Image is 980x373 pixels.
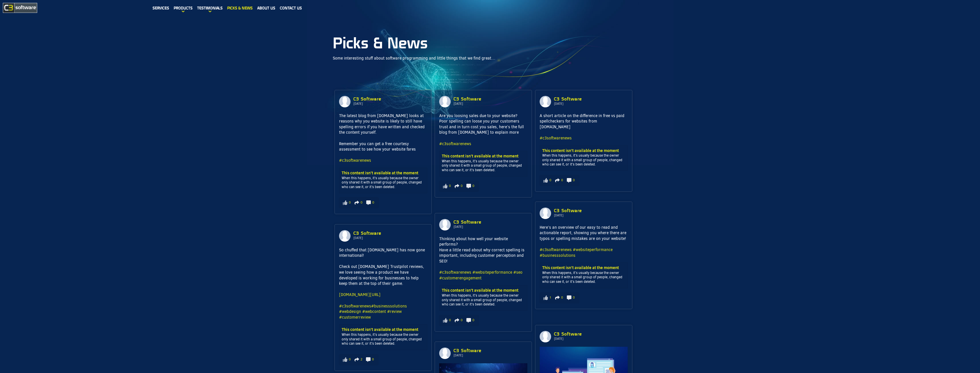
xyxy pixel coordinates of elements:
[454,225,468,229] div: [DATE]
[555,295,560,300] svg: Share
[573,295,575,300] span: 0
[540,247,572,252] a: #c3softwarenews
[573,178,575,182] span: 0
[371,303,407,309] a: #businesssolutions
[454,354,468,357] div: [DATE]
[554,96,582,101] a: C3 Software
[567,178,571,183] svg: Comment
[333,56,648,61] p: Some interesting stuff about software programming and little things that we find great…
[561,178,563,182] span: 0
[442,288,524,307] span: When this happens, it’s usually because the owner only shared it with a small group of people, ch...
[555,178,560,183] svg: Share
[439,181,479,192] a: Likebackground 0 Sharebackground 0 Commentbackground 0
[372,357,374,362] span: 0
[355,200,359,205] svg: Share
[449,184,451,188] span: 0
[339,113,425,163] span: The latest blog from [DOMAIN_NAME] looks at reasons why you website is likely to still have spell...
[362,309,386,314] a: #webcontent
[472,184,474,188] span: 0
[353,96,381,101] a: C3 Software
[339,292,381,297] a: [DOMAIN_NAME][URL]
[540,253,575,258] a: #businesssolutions
[454,348,482,353] a: C3 Software
[461,318,463,322] span: 0
[339,354,378,365] a: Likebackground 0 Sharebackground 2 Commentbackground 0
[366,200,371,205] svg: Comment
[339,247,425,320] span: So chuffed that [DOMAIN_NAME] has now gone international! Check out [DOMAIN_NAME] Trustpilot revi...
[342,170,418,176] a: This content isn't available at the moment
[573,247,613,252] a: #websiteperformance
[278,1,304,15] a: Contact Us
[554,208,582,213] a: C3 Software
[542,148,625,167] span: When this happens, it’s usually because the owner only shared it with a small group of people, ch...
[554,214,568,217] div: [DATE]
[549,178,551,182] span: 0
[466,318,471,323] svg: Comment
[455,184,459,188] svg: Share
[472,270,512,275] a: #websiteperformance
[3,3,37,13] img: C3 Software
[349,357,351,362] span: 0
[442,153,524,172] span: When this happens, it’s usually because the owner only shared it with a small group of people, ch...
[567,295,571,300] svg: Comment
[540,225,626,258] span: Here’s an overview of our easy to read and actionable report, showing you where there are typos o...
[342,327,418,332] a: This content isn't available at the moment
[333,36,648,50] h1: Picks & News
[454,220,482,224] a: C3 Software
[540,113,624,141] span: A short article on the difference in free vs paid spellcheckers for websites from [DOMAIN_NAME]
[372,200,374,205] span: 0
[225,1,255,15] a: Picks & News
[353,236,368,240] div: [DATE]
[449,318,451,322] span: 0
[542,265,619,271] a: This content isn't available at the moment
[455,318,459,323] svg: Share
[454,102,468,106] div: [DATE]
[361,357,362,362] span: 2
[339,303,371,309] a: #c3softwarenews
[554,331,582,336] a: C3 Software
[255,1,278,15] a: About us
[171,1,195,15] a: Products
[353,231,381,236] a: C3 Software
[339,158,371,163] a: #c3softwarenews
[439,113,524,147] span: Are you loosing sales due to your website? Poor spelling can loose you your customers trust and i...
[561,295,563,300] span: 0
[339,198,379,208] a: Likebackground 0 Sharebackground 0 Commentbackground 0
[443,318,448,323] svg: Like
[461,184,463,188] span: 0
[543,295,548,300] svg: Like
[540,175,579,186] a: Likebackground 0 Sharebackground 0 Commentbackground 0
[150,1,171,15] a: Services
[339,309,361,314] a: #webdesign
[466,184,471,188] svg: Comment
[439,236,524,281] span: Thinking about how well your website performs? Have a little read about why correct spelling is i...
[542,265,625,284] span: When this happens, it’s usually because the owner only shared it with a small group of people, ch...
[513,270,522,275] a: #seo
[439,141,471,147] a: #c3softwarenews
[349,200,351,205] span: 0
[454,96,482,101] a: C3 Software
[543,178,548,183] svg: Like
[442,153,518,159] a: This content isn't available at the moment
[540,293,579,303] a: Likebackground 1 Sharebackground 0 Commentbackground 0
[554,102,568,106] div: [DATE]
[366,357,371,362] svg: Comment
[439,270,471,275] a: #c3softwarenews
[472,318,474,322] span: 0
[442,287,518,293] a: This content isn't available at the moment
[361,200,363,205] span: 0
[549,295,551,300] span: 1
[439,275,482,281] a: #customerengagement
[387,309,402,314] a: #review
[540,135,572,141] a: #c3softwarenews
[554,337,568,341] div: [DATE]
[195,1,225,15] a: Testimonials
[542,148,619,153] a: This content isn't available at the moment
[343,357,347,362] svg: Like
[342,327,424,346] span: When this happens, it’s usually because the owner only shared it with a small group of people, ch...
[339,315,371,320] a: #customerreview
[342,170,424,189] span: When this happens, it’s usually because the owner only shared it with a small group of people, ch...
[443,184,448,188] svg: Like
[353,102,368,106] div: [DATE]
[343,200,347,205] svg: Like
